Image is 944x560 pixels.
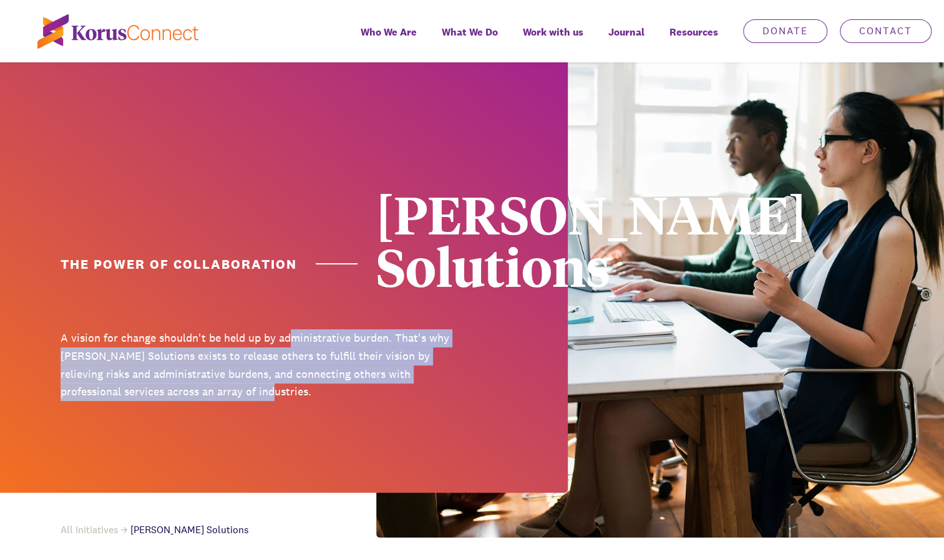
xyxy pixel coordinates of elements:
span: [PERSON_NAME] Solutions [130,523,249,536]
a: All Initiatives [61,523,130,536]
span: Journal [608,23,645,41]
a: Donate [743,19,827,43]
span: Who We Are [361,23,417,41]
a: Contact [840,19,932,43]
span: Work with us [523,23,583,41]
div: [PERSON_NAME] Solutions [376,187,779,292]
a: What We Do [429,17,510,62]
h1: The power of collaboration [61,255,358,273]
a: Who We Are [348,17,429,62]
div: Resources [657,17,731,62]
a: Work with us [510,17,596,62]
p: A vision for change shouldn't be held up by administrative burden. That's why [PERSON_NAME] Solut... [61,329,463,401]
a: Journal [596,17,657,62]
span: What We Do [442,23,498,41]
img: korus-connect%2Fc5177985-88d5-491d-9cd7-4a1febad1357_logo.svg [37,14,198,49]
